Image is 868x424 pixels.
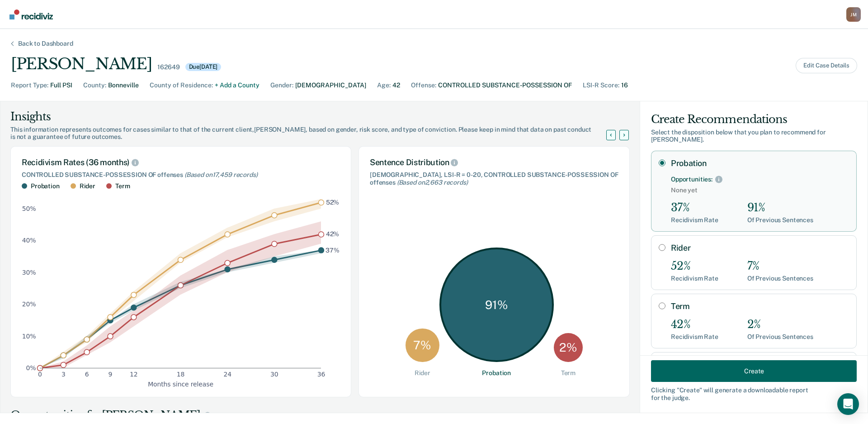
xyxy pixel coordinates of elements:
[406,329,439,362] div: 7 %
[150,81,213,90] div: County of Residence :
[11,81,48,90] div: Report Type :
[747,333,813,341] div: Of Previous Sentences
[215,81,259,90] div: + Add a County
[22,157,340,167] div: Recidivism Rates (36 months)
[9,10,53,19] img: Recidiviz
[115,182,130,190] div: Term
[295,81,366,90] div: [DEMOGRAPHIC_DATA]
[38,200,324,371] g: dot
[22,332,36,339] text: 10%
[10,126,617,141] div: This information represents outcomes for cases similar to that of the current client, [PERSON_NAM...
[561,369,576,377] div: Term
[325,199,340,254] g: text
[108,81,139,90] div: Bonneville
[651,386,857,402] div: Clicking " Create " will generate a downloadable report for the judge.
[438,81,572,90] div: CONTROLLED SUBSTANCE-POSSESSION OF
[11,55,152,73] div: [PERSON_NAME]
[671,186,849,194] span: None yet
[22,171,340,179] div: CONTROLLED SUBSTANCE-POSSESSION OF offenses
[671,333,718,341] div: Recidivism Rate
[326,199,340,206] text: 52%
[671,243,849,253] label: Rider
[270,81,293,90] div: Gender :
[671,201,718,214] div: 37%
[370,171,618,186] div: [DEMOGRAPHIC_DATA], LSI-R = 0-20, CONTROLLED SUBSTANCE-POSSESSION OF offenses
[10,110,617,124] div: Insights
[651,112,857,127] div: Create Recommendations
[157,63,179,71] div: 162649
[796,58,857,73] button: Edit Case Details
[148,380,213,387] text: Months since release
[439,248,554,362] div: 91 %
[671,176,712,183] div: Opportunities:
[26,364,36,372] text: 0%
[651,129,857,144] div: Select the disposition below that you plan to recommend for [PERSON_NAME] .
[22,205,36,372] g: y-axis tick label
[185,63,222,71] div: Due [DATE]
[415,369,430,377] div: Rider
[38,371,42,378] text: 0
[31,182,60,190] div: Probation
[22,300,36,308] text: 20%
[671,318,718,331] div: 42%
[621,81,628,90] div: 16
[411,81,436,90] div: Offense :
[184,171,258,178] span: (Based on 17,459 records )
[846,7,861,22] button: Profile dropdown button
[370,157,618,167] div: Sentence Distribution
[651,360,857,382] button: Create
[22,237,36,244] text: 40%
[671,260,718,273] div: 52%
[85,371,89,378] text: 6
[326,230,340,238] text: 42%
[40,199,321,368] g: area
[130,371,138,378] text: 12
[846,7,861,22] div: J M
[397,179,468,186] span: (Based on 2,663 records )
[747,318,813,331] div: 2%
[317,371,325,378] text: 36
[270,371,278,378] text: 30
[671,275,718,282] div: Recidivism Rate
[392,81,400,90] div: 42
[50,81,72,90] div: Full PSI
[108,371,113,378] text: 9
[671,216,718,224] div: Recidivism Rate
[80,182,95,190] div: Rider
[223,371,231,378] text: 24
[377,81,391,90] div: Age :
[61,371,66,378] text: 3
[83,81,106,90] div: County :
[747,260,813,273] div: 7%
[7,40,84,48] div: Back to Dashboard
[747,216,813,224] div: Of Previous Sentences
[177,371,185,378] text: 18
[747,275,813,282] div: Of Previous Sentences
[671,301,849,311] label: Term
[38,371,325,378] g: x-axis tick label
[325,246,340,253] text: 37%
[148,380,213,387] g: x-axis label
[671,158,849,168] label: Probation
[22,268,36,276] text: 30%
[837,393,859,415] div: Open Intercom Messenger
[583,81,619,90] div: LSI-R Score :
[482,369,511,377] div: Probation
[10,408,630,423] div: Opportunities for [PERSON_NAME]
[554,333,583,362] div: 2 %
[22,205,36,212] text: 50%
[747,201,813,214] div: 91%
